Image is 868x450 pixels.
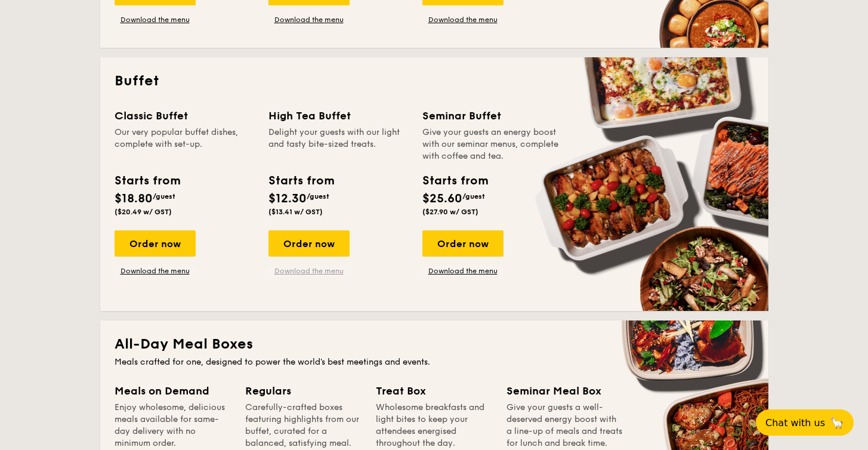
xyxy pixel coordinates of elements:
div: Our very popular buffet dishes, complete with set-up. [115,127,254,162]
button: Chat with us🦙 [756,409,854,436]
div: Order now [268,230,350,257]
div: Order now [115,230,196,257]
div: Starts from [422,172,487,190]
div: Regulars [245,383,362,399]
span: Chat with us [765,417,825,429]
span: ($20.49 w/ GST) [115,208,172,216]
h2: All-Day Meal Boxes [115,335,754,354]
span: 🦙 [830,416,844,430]
div: Carefully-crafted boxes featuring highlights from our buffet, curated for a balanced, satisfying ... [245,402,362,449]
div: Seminar Meal Box [506,383,623,399]
span: ($27.90 w/ GST) [422,208,478,216]
span: /guest [153,192,175,201]
a: Download the menu [268,15,350,24]
div: Treat Box [376,383,492,399]
div: Seminar Buffet [422,107,562,124]
div: Give your guests a well-deserved energy boost with a line-up of meals and treats for lunch and br... [506,402,623,449]
div: Delight your guests with our light and tasty bite-sized treats. [268,127,408,162]
span: /guest [307,192,329,201]
div: Give your guests an energy boost with our seminar menus, complete with coffee and tea. [422,127,562,162]
div: Meals on Demand [115,383,231,399]
a: Download the menu [422,15,503,24]
a: Download the menu [268,266,350,276]
a: Download the menu [115,266,196,276]
span: /guest [462,192,485,201]
div: High Tea Buffet [268,107,408,124]
div: Enjoy wholesome, delicious meals available for same-day delivery with no minimum order. [115,402,231,449]
div: Starts from [115,172,180,190]
span: ($13.41 w/ GST) [268,208,323,216]
span: $18.80 [115,192,153,206]
a: Download the menu [115,15,196,24]
div: Classic Buffet [115,107,254,124]
div: Wholesome breakfasts and light bites to keep your attendees energised throughout the day. [376,402,492,449]
div: Order now [422,230,503,257]
h2: Buffet [115,72,754,91]
div: Meals crafted for one, designed to power the world's best meetings and events. [115,356,754,368]
div: Starts from [268,172,333,190]
span: $12.30 [268,192,307,206]
span: $25.60 [422,192,462,206]
a: Download the menu [422,266,503,276]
